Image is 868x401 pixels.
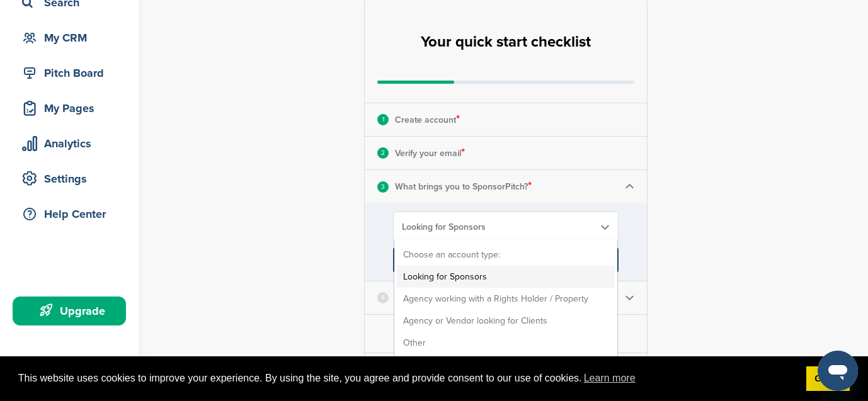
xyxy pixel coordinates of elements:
[19,300,126,322] div: Upgrade
[19,167,126,190] div: Settings
[19,62,126,84] div: Pitch Board
[13,23,126,52] a: My CRM
[377,181,389,193] div: 3
[397,332,615,354] li: Other
[625,182,634,191] img: Checklist arrow 1
[13,94,126,123] a: My Pages
[625,293,634,302] img: Checklist arrow 2
[395,145,465,161] p: Verify your email
[397,288,615,310] li: Agency working with a Rights Holder / Property
[818,351,858,391] iframe: Button to launch messaging window
[397,244,615,266] li: Choose an account type:
[13,164,126,193] a: Settings
[377,147,389,159] div: 2
[13,297,126,325] a: Upgrade
[421,28,591,56] h2: Your quick start checklist
[19,203,126,225] div: Help Center
[582,369,637,388] a: learn more about cookies
[13,129,126,158] a: Analytics
[19,97,126,120] div: My Pages
[395,111,460,128] p: Create account
[13,59,126,88] a: Pitch Board
[19,132,126,155] div: Analytics
[397,266,615,288] li: Looking for Sponsors
[806,366,850,392] a: dismiss cookie message
[18,369,796,388] span: This website uses cookies to improve your experience. By using the site, you agree and provide co...
[402,222,593,232] span: Looking for Sponsors
[397,310,615,332] li: Agency or Vendor looking for Clients
[377,114,389,125] div: 1
[13,200,126,229] a: Help Center
[395,178,532,195] p: What brings you to SponsorPitch?
[377,292,389,303] div: 4
[19,26,126,49] div: My CRM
